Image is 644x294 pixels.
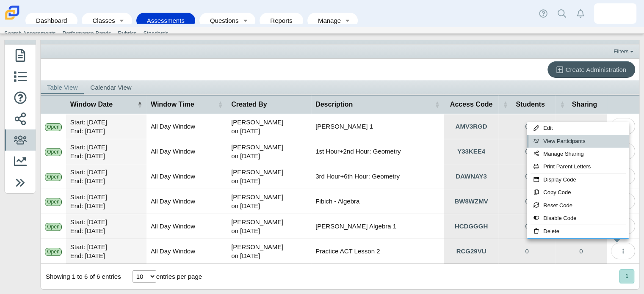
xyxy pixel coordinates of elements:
[311,139,444,164] td: 1st Hour+2nd Hour: Geometry
[611,243,635,259] button: More options
[146,164,227,189] td: All Day Window
[45,248,62,256] div: Open
[527,212,629,225] a: Disable Code
[3,16,21,23] a: Carmen School of Science & Technology
[116,13,128,28] a: Toggle expanded
[311,164,444,189] td: 3rd Hour+6th Hour: Geometry
[227,139,311,164] td: [PERSON_NAME] on [DATE]
[444,114,498,139] a: Click to Expand
[45,148,62,156] div: Open
[137,100,142,109] span: Window Date : Activate to invert sorting
[66,239,146,264] td: Start: [DATE] End: [DATE]
[311,189,444,214] td: Fibich - Algebra
[547,61,635,78] a: Create Administration
[571,4,590,23] a: Alerts
[619,269,634,283] nav: pagination
[264,13,299,28] a: Reports
[146,114,227,139] td: All Day Window
[141,13,191,28] a: Assessments
[45,223,62,231] div: Open
[311,239,444,264] td: Practice ACT Lesson 2
[59,27,114,40] a: Performance Bands
[498,164,555,189] a: View Participants
[227,214,311,239] td: [PERSON_NAME] on [DATE]
[444,139,498,164] a: Click to Expand
[41,264,121,289] div: Showing 1 to 6 of 6 entries
[315,100,433,109] span: Description
[156,273,202,280] label: entries per page
[527,199,629,212] a: Reset Code
[204,13,239,28] a: Questions
[448,100,494,109] span: Access Code
[434,100,439,109] span: Description : Activate to sort
[227,114,311,139] td: [PERSON_NAME] on [DATE]
[45,198,62,206] div: Open
[146,239,227,264] td: All Day Window
[45,173,62,181] div: Open
[567,100,603,109] span: Sharing
[498,239,555,264] a: View Participants
[566,66,626,73] span: Create Administration
[556,114,607,139] a: Manage Sharing
[444,239,498,264] a: Click to Expand
[3,4,21,22] img: Carmen School of Science & Technology
[66,164,146,189] td: Start: [DATE] End: [DATE]
[146,139,227,164] td: All Day Window
[146,214,227,239] td: All Day Window
[611,47,637,56] a: Filters
[556,239,607,264] a: Manage Sharing
[509,100,551,109] span: Students
[66,189,146,214] td: Start: [DATE] End: [DATE]
[498,114,555,139] a: View Participants
[151,100,216,109] span: Window Time
[66,214,146,239] td: Start: [DATE] End: [DATE]
[608,7,622,20] img: julie.guenther.0zAwHu
[594,3,636,24] a: julie.guenther.0zAwHu
[527,160,629,173] a: Print Parent Letters
[66,139,146,164] td: Start: [DATE] End: [DATE]
[66,114,146,139] td: Start: [DATE] End: [DATE]
[86,13,116,28] a: Classes
[140,27,171,40] a: Standards
[444,189,498,214] a: Click to Expand
[527,186,629,199] a: Copy Code
[218,100,223,109] span: Window Time : Activate to sort
[444,164,498,189] a: Click to Expand
[527,135,629,148] a: View Participants
[527,225,629,238] a: Delete
[1,27,59,40] a: Search Assessments
[527,122,629,135] a: Edit
[227,189,311,214] td: [PERSON_NAME] on [DATE]
[498,139,555,164] a: View Participants
[503,100,508,109] span: Students : Activate to sort
[41,80,84,94] a: Table View
[527,148,629,160] a: Manage Sharing
[311,214,444,239] td: [PERSON_NAME] Algebra 1
[45,123,62,131] div: Open
[611,118,635,135] button: More options
[30,13,73,28] a: Dashboard
[239,13,251,28] a: Toggle expanded
[231,100,307,109] span: Created By
[114,27,140,40] a: Rubrics
[84,80,138,94] a: Calendar View
[342,13,354,28] a: Toggle expanded
[527,173,629,186] a: Display Code
[498,189,555,214] a: View Participants
[227,164,311,189] td: [PERSON_NAME] on [DATE]
[444,214,498,239] a: Click to Expand
[227,239,311,264] td: [PERSON_NAME] on [DATE]
[311,114,444,139] td: [PERSON_NAME] 1
[498,214,555,239] a: View Participants
[146,189,227,214] td: All Day Window
[619,269,634,283] button: 1
[312,13,342,28] a: Manage
[70,100,135,109] span: Window Date
[560,100,565,109] span: Sharing : Activate to sort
